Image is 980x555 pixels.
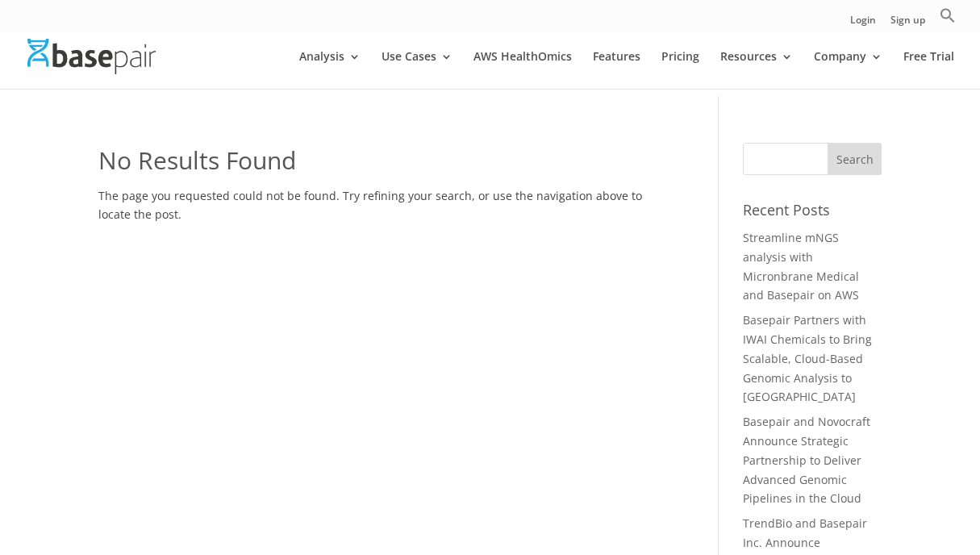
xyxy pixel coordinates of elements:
[850,15,876,32] a: Login
[828,143,882,175] input: Search
[814,51,882,89] a: Company
[382,51,452,89] a: Use Cases
[743,414,870,506] a: Basepair and Novocraft Announce Strategic Partnership to Deliver Advanced Genomic Pipelines in th...
[661,51,699,89] a: Pricing
[98,186,676,225] p: The page you requested could not be found. Try refining your search, or use the navigation above ...
[940,7,956,32] a: Search Icon Link
[720,51,793,89] a: Resources
[473,51,572,89] a: AWS HealthOmics
[743,230,859,303] a: Streamline mNGS analysis with Micronbrane Medical and Basepair on AWS
[743,312,872,404] a: Basepair Partners with IWAI Chemicals to Bring Scalable, Cloud-Based Genomic Analysis to [GEOGRAP...
[940,7,956,23] svg: Search
[98,143,676,186] h1: No Results Found
[903,51,954,89] a: Free Trial
[299,51,361,89] a: Analysis
[890,15,925,32] a: Sign up
[593,51,640,89] a: Features
[27,39,156,73] img: Basepair
[743,199,882,228] h4: Recent Posts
